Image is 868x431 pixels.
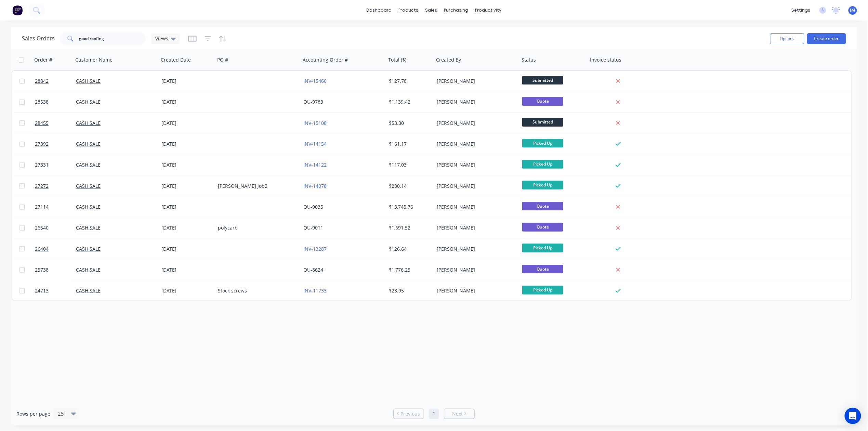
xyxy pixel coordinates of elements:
span: Submitted [522,76,563,84]
a: 26540 [35,218,76,238]
span: Quote [522,223,563,231]
div: Invoice status [590,56,621,63]
div: $117.03 [389,161,429,168]
a: INV-11733 [303,287,327,294]
div: [PERSON_NAME] [437,224,513,231]
a: QU-8624 [303,266,323,273]
span: 25738 [35,266,49,273]
div: $13,745.76 [389,204,429,210]
a: 27331 [35,155,76,175]
div: Customer Name [75,56,113,63]
a: INV-13287 [303,246,327,252]
div: [DATE] [161,224,212,231]
div: [DATE] [161,204,212,210]
a: CASH SALE [76,246,101,252]
span: 26540 [35,224,49,231]
div: [DATE] [161,120,212,127]
a: 26404 [35,239,76,259]
span: 26404 [35,246,49,252]
div: PO # [217,56,228,63]
div: Created By [436,56,461,63]
input: Search... [79,32,146,45]
div: [PERSON_NAME] [437,161,513,168]
span: 28538 [35,99,49,105]
span: 28455 [35,120,49,127]
span: 27114 [35,204,49,210]
a: INV-15108 [303,120,327,126]
a: QU-9783 [303,99,323,105]
div: Order # [34,56,52,63]
div: [DATE] [161,183,212,190]
ul: Pagination [391,409,477,419]
div: [DATE] [161,246,212,252]
span: Submitted [522,118,563,126]
div: $23.95 [389,287,429,294]
div: purchasing [441,5,472,15]
span: Picked Up [522,181,563,189]
span: Views [155,35,168,42]
span: Quote [522,202,563,210]
a: 27392 [35,134,76,154]
span: Previous [401,410,420,417]
a: Page 1 is your current page [429,409,439,419]
span: JM [850,7,855,13]
span: Picked Up [522,160,563,168]
div: Accounting Order # [303,56,348,63]
a: CASH SALE [76,266,101,273]
button: Create order [807,33,846,44]
button: Options [770,33,804,44]
div: [PERSON_NAME] [437,246,513,252]
span: Picked Up [522,286,563,294]
div: products [395,5,422,15]
div: [DATE] [161,287,212,294]
div: [DATE] [161,99,212,105]
div: [PERSON_NAME] [437,141,513,147]
div: Open Intercom Messenger [845,408,861,424]
div: [DATE] [161,266,212,273]
div: Status [522,56,536,63]
div: $1,139.42 [389,99,429,105]
a: Previous page [394,410,424,417]
div: polycarb [218,224,294,231]
span: 28842 [35,78,49,84]
div: [PERSON_NAME] [437,287,513,294]
a: CASH SALE [76,120,101,126]
div: [PERSON_NAME] [437,120,513,127]
div: $161.17 [389,141,429,147]
span: Next [452,410,463,417]
div: $280.14 [389,183,429,190]
div: $127.78 [389,78,429,84]
div: sales [422,5,441,15]
span: Picked Up [522,244,563,252]
span: Picked Up [522,139,563,147]
div: [PERSON_NAME] [437,266,513,273]
a: 28842 [35,71,76,91]
a: Next page [444,410,474,417]
div: $1,691.52 [389,224,429,231]
a: CASH SALE [76,287,101,294]
a: INV-15460 [303,78,327,84]
a: CASH SALE [76,204,101,210]
a: CASH SALE [76,161,101,168]
span: Rows per page [16,410,50,417]
div: settings [788,5,814,15]
a: 24713 [35,280,76,301]
div: [DATE] [161,141,212,147]
h1: Sales Orders [22,35,55,42]
div: [PERSON_NAME] [437,183,513,190]
div: $53.30 [389,120,429,127]
a: CASH SALE [76,99,101,105]
a: 27272 [35,176,76,196]
a: INV-14078 [303,183,327,189]
span: 27272 [35,183,49,190]
img: Factory [12,5,23,15]
div: $1,776.25 [389,266,429,273]
a: CASH SALE [76,224,101,231]
a: 28455 [35,113,76,133]
span: 24713 [35,287,49,294]
div: [DATE] [161,161,212,168]
span: Quote [522,97,563,105]
div: Created Date [161,56,191,63]
div: [DATE] [161,78,212,84]
a: CASH SALE [76,78,101,84]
